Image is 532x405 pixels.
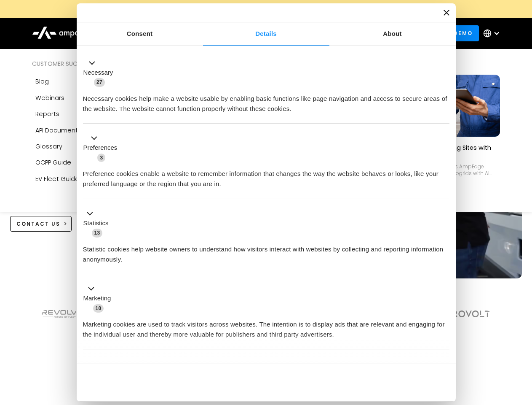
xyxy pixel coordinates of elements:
[444,10,449,16] button: Close banner
[35,77,49,86] div: Blog
[83,133,123,163] button: Preferences (3)
[35,142,62,151] div: Glossary
[83,68,113,78] label: Necessary
[35,93,64,103] div: Webinars
[83,359,152,370] button: Unclassified (2)
[77,4,456,13] a: New Webinars: Register to Upcoming WebinarsREGISTER HERE
[32,90,136,106] a: Webinars
[10,216,72,232] a: CONTACT US
[32,171,136,187] a: EV Fleet Guide
[83,313,449,340] div: Marketing cookies are used to track visitors across websites. The intention is to display ads tha...
[97,154,105,162] span: 3
[83,58,118,87] button: Necessary (27)
[35,126,94,135] div: API Documentation
[35,174,79,184] div: EV Fleet Guide
[203,22,329,46] a: Details
[32,106,136,122] a: Reports
[32,122,136,138] a: API Documentation
[32,73,136,89] a: Blog
[35,109,59,119] div: Reports
[16,220,60,228] div: CONTACT US
[329,22,456,46] a: About
[32,138,136,154] a: Glossary
[83,143,118,153] label: Preferences
[83,294,111,303] label: Marketing
[440,310,490,317] img: Aerovolt Logo
[328,370,449,395] button: Okay
[83,208,114,238] button: Statistics (13)
[83,162,449,189] div: Preference cookies enable a website to remember information that changes the way the website beha...
[83,238,449,265] div: Statistic cookies help website owners to understand how visitors interact with websites by collec...
[83,87,449,114] div: Necessary cookies help make a website usable by enabling basic functions like page navigation and...
[32,154,136,170] a: OCPP Guide
[92,229,103,237] span: 13
[94,78,105,86] span: 27
[93,304,104,313] span: 10
[77,22,203,46] a: Consent
[32,59,136,68] div: Customer success
[83,284,116,313] button: Marketing (10)
[83,219,109,228] label: Statistics
[35,158,71,167] div: OCPP Guide
[139,360,147,369] span: 2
